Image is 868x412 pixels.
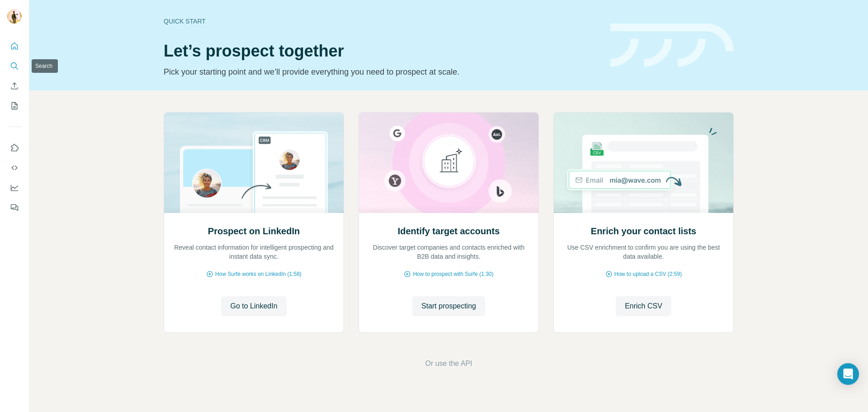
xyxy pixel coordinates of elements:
[7,38,22,54] button: Quick start
[164,66,599,78] p: Pick your starting point and we’ll provide everything you need to prospect at scale.
[412,296,485,316] button: Start prospecting
[7,199,22,216] button: Feedback
[368,243,529,261] p: Discover target companies and contacts enriched with B2B data and insights.
[413,270,493,278] span: How to prospect with Surfe (1:30)
[398,225,500,237] h2: Identify target accounts
[553,113,734,213] img: Enrich your contact lists
[7,140,22,156] button: Use Surfe on LinkedIn
[421,301,476,312] span: Start prospecting
[7,98,22,114] button: My lists
[610,24,734,67] img: banner
[164,113,344,213] img: Prospect on LinkedIn
[7,58,22,74] button: Search
[215,270,302,278] span: How Surfe works on LinkedIn (1:58)
[164,17,599,26] div: Quick start
[7,160,22,176] button: Use Surfe API
[425,358,472,369] button: Or use the API
[614,270,682,278] span: How to upload a CSV (2:59)
[563,243,724,261] p: Use CSV enrichment to confirm you are using the best data available.
[164,42,599,60] h1: Let’s prospect together
[221,296,286,316] button: Go to LinkedIn
[173,243,335,261] p: Reveal contact information for intelligent prospecting and instant data sync.
[837,363,859,385] div: Open Intercom Messenger
[230,301,277,312] span: Go to LinkedIn
[625,301,662,312] span: Enrich CSV
[7,9,22,24] img: Avatar
[616,296,671,316] button: Enrich CSV
[7,180,22,196] button: Dashboard
[591,225,696,237] h2: Enrich your contact lists
[7,78,22,94] button: Enrich CSV
[208,225,300,237] h2: Prospect on LinkedIn
[359,113,539,213] img: Identify target accounts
